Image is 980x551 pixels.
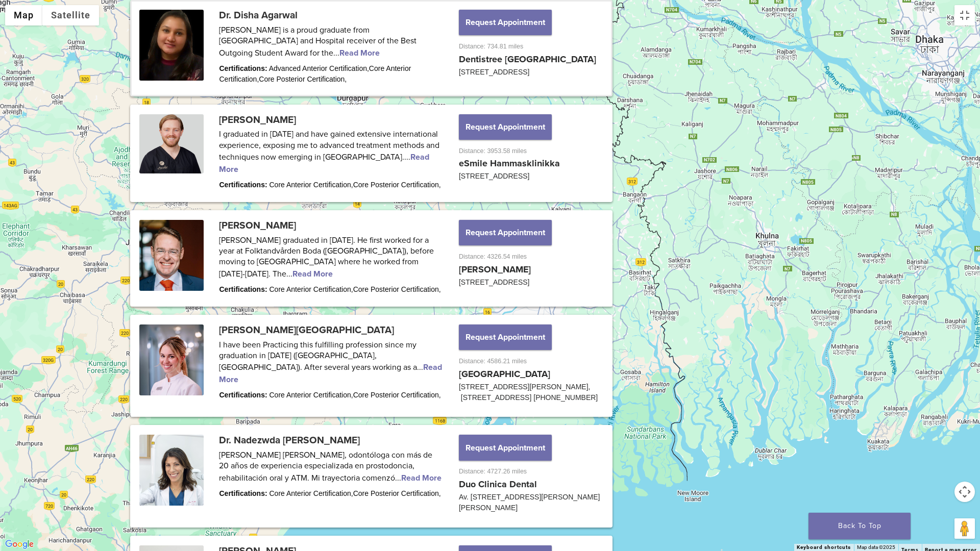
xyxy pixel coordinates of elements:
[459,324,552,350] button: Request Appointment
[808,513,911,539] a: Back To Top
[459,10,552,35] button: Request Appointment
[459,220,552,245] button: Request Appointment
[459,435,552,460] button: Request Appointment
[459,114,552,140] button: Request Appointment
